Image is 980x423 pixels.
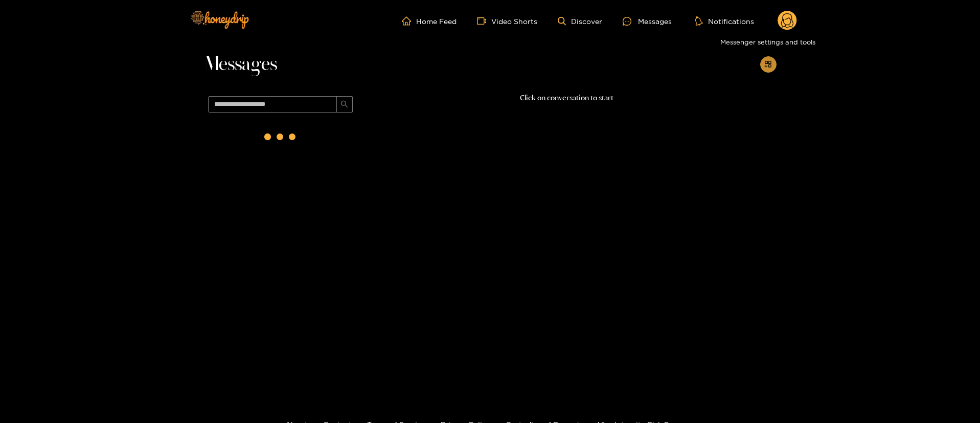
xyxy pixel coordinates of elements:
[477,16,491,26] span: video-camera
[340,100,348,109] span: search
[336,96,353,113] button: search
[716,34,819,50] div: Messenger settings and tools
[477,16,537,26] a: Video Shorts
[558,17,602,26] a: Discover
[204,52,277,77] span: Messages
[402,16,416,26] span: home
[623,15,672,27] div: Messages
[402,16,457,26] a: Home Feed
[764,60,772,69] span: appstore-add
[357,92,777,104] p: Click on conversation to start
[692,16,757,26] button: Notifications
[760,56,777,73] button: appstore-add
